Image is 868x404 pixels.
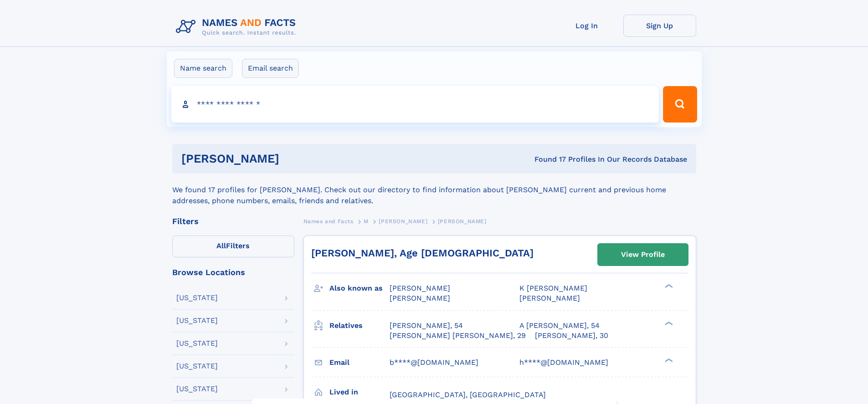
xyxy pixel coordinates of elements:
[172,174,696,206] div: We found 17 profiles for [PERSON_NAME]. Check out our directory to find information about [PERSON...
[176,363,218,370] div: [US_STATE]
[519,284,587,292] span: K [PERSON_NAME]
[242,59,299,78] label: Email search
[329,281,390,296] h3: Also known as
[621,244,665,265] div: View Profile
[390,390,546,399] span: [GEOGRAPHIC_DATA], [GEOGRAPHIC_DATA]
[663,357,673,363] div: ❯
[329,384,390,400] h3: Lived in
[181,153,407,164] h1: [PERSON_NAME]
[172,268,294,276] div: Browse Locations
[663,86,697,123] button: Search Button
[216,241,226,250] span: All
[379,218,427,225] span: [PERSON_NAME]
[407,154,687,164] div: Found 17 Profiles In Our Records Database
[519,321,600,331] a: A [PERSON_NAME], 54
[550,15,623,37] a: Log In
[364,218,369,225] span: M
[390,294,450,302] span: [PERSON_NAME]
[438,218,487,225] span: [PERSON_NAME]
[329,318,390,333] h3: Relatives
[172,15,303,39] img: Logo Names and Facts
[519,294,580,302] span: [PERSON_NAME]
[535,331,608,341] a: [PERSON_NAME], 30
[176,385,218,393] div: [US_STATE]
[364,215,369,227] a: M
[663,283,673,289] div: ❯
[379,215,427,227] a: [PERSON_NAME]
[390,321,463,331] a: [PERSON_NAME], 54
[172,217,294,225] div: Filters
[329,355,390,370] h3: Email
[390,331,526,341] a: [PERSON_NAME] [PERSON_NAME], 29
[598,244,688,266] a: View Profile
[311,247,534,259] a: [PERSON_NAME], Age [DEMOGRAPHIC_DATA]
[176,317,218,324] div: [US_STATE]
[176,340,218,347] div: [US_STATE]
[623,15,696,37] a: Sign Up
[172,235,294,257] label: Filters
[663,320,673,326] div: ❯
[174,59,232,78] label: Name search
[171,86,659,123] input: search input
[390,284,450,292] span: [PERSON_NAME]
[176,294,218,302] div: [US_STATE]
[303,215,354,227] a: Names and Facts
